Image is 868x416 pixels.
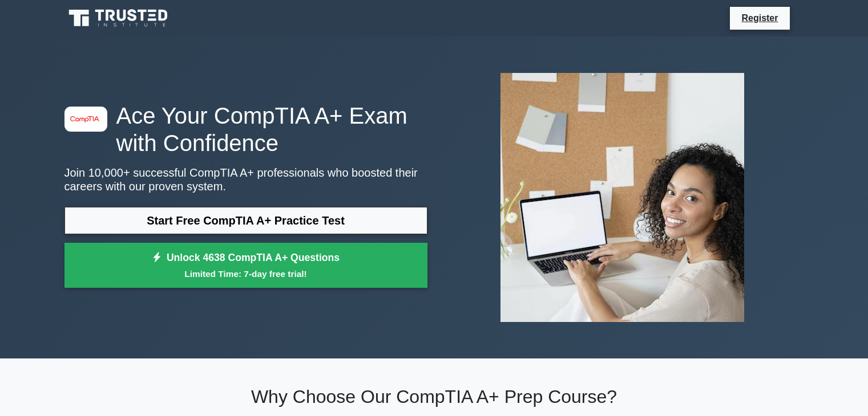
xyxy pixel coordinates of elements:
a: Start Free CompTIA A+ Practice Test [64,207,427,234]
p: Join 10,000+ successful CompTIA A+ professionals who boosted their careers with our proven system. [64,166,427,193]
h1: Ace Your CompTIA A+ Exam with Confidence [64,102,427,157]
h2: Why Choose Our CompTIA A+ Prep Course? [64,386,804,407]
a: Register [734,11,785,25]
a: Unlock 4638 CompTIA A+ QuestionsLimited Time: 7-day free trial! [64,243,427,288]
small: Limited Time: 7-day free trial! [79,267,413,280]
